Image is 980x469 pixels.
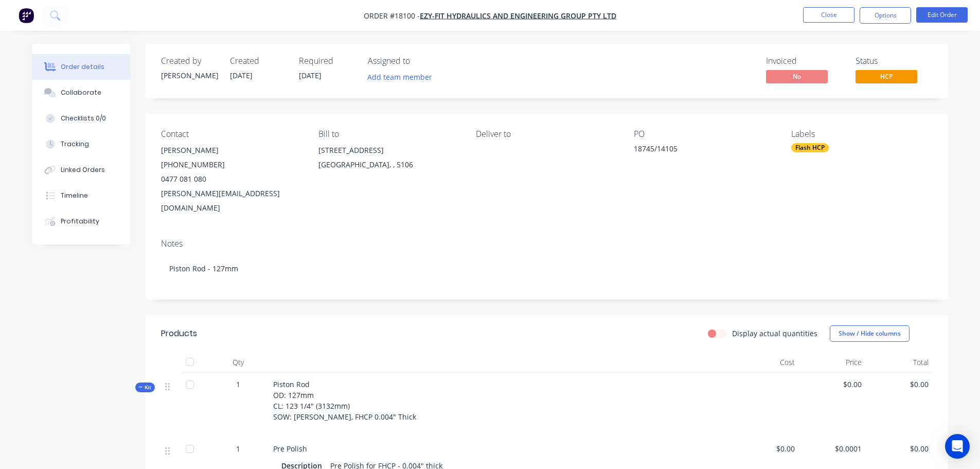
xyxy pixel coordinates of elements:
[870,379,929,390] span: $0.00
[791,143,829,152] div: Flash HCP
[945,434,970,459] div: Open Intercom Messenger
[860,7,911,24] button: Options
[273,379,416,422] span: Piston Rod OD: 127mm CL: 123 1/4" (3132mm) SOW: [PERSON_NAME], FHCP 0.004" Thick
[273,444,307,454] span: Pre Polish
[207,352,269,373] div: Qty
[791,129,932,139] div: Labels
[866,352,933,373] div: Total
[364,11,420,21] span: Order #18100 -
[766,56,843,66] div: Invoiced
[161,129,302,139] div: Contact
[368,56,471,66] div: Assigned to
[138,384,152,391] span: Kit
[236,443,240,454] span: 1
[299,56,355,66] div: Required
[161,143,302,215] div: [PERSON_NAME][PHONE_NUMBER]0477 081 080[PERSON_NAME][EMAIL_ADDRESS][DOMAIN_NAME]
[362,70,437,84] button: Add team member
[732,328,817,339] label: Display actual quantities
[766,70,828,83] span: No
[61,217,99,226] div: Profitability
[803,443,862,454] span: $0.0001
[135,383,155,392] div: Kit
[420,11,616,21] a: Ezy-Fit Hydraulics and Engineering Group Pty Ltd
[299,71,322,80] span: [DATE]
[32,157,130,183] button: Linked Orders
[19,8,34,23] img: Factory
[856,70,917,83] span: HCP
[61,165,105,175] div: Linked Orders
[161,158,302,172] div: [PHONE_NUMBER]
[916,7,968,23] button: Edit Order
[803,7,854,23] button: Close
[368,70,438,84] button: Add team member
[318,143,459,176] div: [STREET_ADDRESS][GEOGRAPHIC_DATA], , 5106
[476,129,617,139] div: Deliver to
[634,129,775,139] div: PO
[318,143,459,158] div: [STREET_ADDRESS]
[161,172,302,186] div: 0477 081 080
[161,56,218,66] div: Created by
[161,239,933,249] div: Notes
[32,54,130,80] button: Order details
[236,379,240,390] span: 1
[32,183,130,209] button: Timeline
[161,327,197,340] div: Products
[61,114,106,123] div: Checklists 0/0
[856,56,933,66] div: Status
[161,143,302,158] div: [PERSON_NAME]
[318,158,459,172] div: [GEOGRAPHIC_DATA], , 5106
[161,70,218,81] div: [PERSON_NAME]
[230,56,287,66] div: Created
[634,143,762,158] div: 18745/14105
[32,209,130,234] button: Profitability
[61,62,104,72] div: Order details
[61,191,88,200] div: Timeline
[736,443,795,454] span: $0.00
[61,88,101,97] div: Collaborate
[318,129,459,139] div: Bill to
[803,379,862,390] span: $0.00
[161,186,302,215] div: [PERSON_NAME][EMAIL_ADDRESS][DOMAIN_NAME]
[32,80,130,106] button: Collaborate
[32,106,130,131] button: Checklists 0/0
[732,352,799,373] div: Cost
[856,70,917,85] button: HCP
[799,352,866,373] div: Price
[230,71,253,80] span: [DATE]
[870,443,929,454] span: $0.00
[32,131,130,157] button: Tracking
[830,325,910,342] button: Show / Hide columns
[61,140,89,149] div: Tracking
[161,253,933,284] div: Piston Rod - 127mm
